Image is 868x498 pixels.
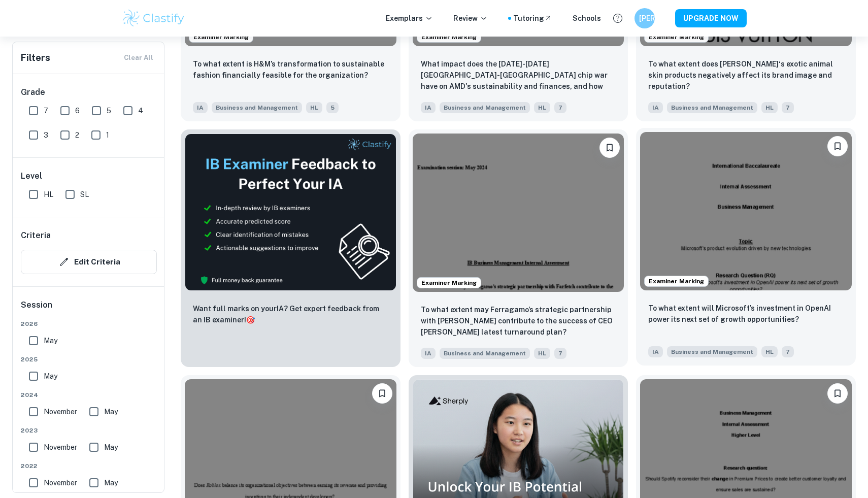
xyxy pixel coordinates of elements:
[44,335,57,346] span: May
[193,58,388,81] p: To what extent is H&M’s transformation to sustainable fashion financially feasible for the organi...
[645,277,708,286] span: Examiner Marking
[75,105,80,116] span: 6
[44,105,48,116] span: 7
[104,406,118,417] span: May
[21,390,157,400] span: 2024
[44,442,77,453] span: November
[413,134,624,292] img: Business and Management IA example thumbnail: To what extent may Ferragamo’s strategic
[138,105,143,116] span: 4
[212,102,302,113] span: Business and Management
[21,299,157,319] h6: Session
[645,32,708,42] span: Examiner Marking
[417,32,481,42] span: Examiner Marking
[648,346,663,357] span: IA
[181,129,400,367] a: ThumbnailWant full marks on yourIA? Get expert feedback from an IB examiner!
[827,383,848,404] button: Bookmark
[635,8,655,28] button: [PERSON_NAME]
[21,250,157,274] button: Edit Criteria
[636,129,856,367] a: Examiner MarkingBookmarkTo what extent will Microsoft’s investment in OpenAI power its next set o...
[326,102,339,113] span: 5
[421,58,616,93] p: What impact does the 2022-2023 USA-China chip war have on AMD's sustainability and finances, and ...
[104,477,118,488] span: May
[440,102,530,113] span: Business and Management
[104,442,118,453] span: May
[782,346,794,357] span: 7
[306,102,322,113] span: HL
[534,348,550,359] span: HL
[44,477,77,488] span: November
[44,189,53,200] span: HL
[189,32,253,42] span: Examiner Marking
[554,102,566,113] span: 7
[386,13,433,24] p: Exemplars
[21,86,157,98] h6: Grade
[75,129,79,141] span: 2
[421,102,436,113] span: IA
[609,10,626,27] button: Help and Feedback
[193,102,208,113] span: IA
[648,58,844,92] p: To what extent does Louis Vuitton‘s exotic animal skin products negatively affect its brand image...
[121,8,186,28] img: Clastify logo
[513,13,552,24] a: Tutoring
[372,383,392,404] button: Bookmark
[440,348,530,359] span: Business and Management
[827,136,848,156] button: Bookmark
[106,129,109,141] span: 1
[44,129,48,141] span: 3
[639,13,651,24] h6: [PERSON_NAME]
[21,170,157,182] h6: Level
[640,132,852,290] img: Business and Management IA example thumbnail: To what extent will Microsoft’s investme
[648,303,844,325] p: To what extent will Microsoft’s investment in OpenAI power its next set of growth opportunities?
[80,189,89,200] span: SL
[667,346,757,357] span: Business and Management
[573,13,601,24] a: Schools
[21,319,157,328] span: 2026
[554,348,566,359] span: 7
[409,129,628,367] a: Examiner MarkingBookmarkTo what extent may Ferragamo’s strategic partnership with Farfetch contri...
[453,13,488,24] p: Review
[21,461,157,471] span: 2022
[185,134,396,291] img: Thumbnail
[246,316,255,324] span: 🎯
[21,355,157,364] span: 2025
[421,348,436,359] span: IA
[44,371,57,382] span: May
[421,304,616,338] p: To what extent may Ferragamo’s strategic partnership with Farfetch contribute to the success of C...
[599,138,620,158] button: Bookmark
[761,102,778,113] span: HL
[107,105,111,116] span: 5
[193,303,388,325] p: Want full marks on your IA ? Get expert feedback from an IB examiner!
[21,426,157,435] span: 2023
[648,102,663,113] span: IA
[534,102,550,113] span: HL
[21,51,50,65] h6: Filters
[667,102,757,113] span: Business and Management
[675,9,747,27] button: UPGRADE NOW
[21,229,51,242] h6: Criteria
[761,346,778,357] span: HL
[782,102,794,113] span: 7
[44,406,77,417] span: November
[417,278,481,287] span: Examiner Marking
